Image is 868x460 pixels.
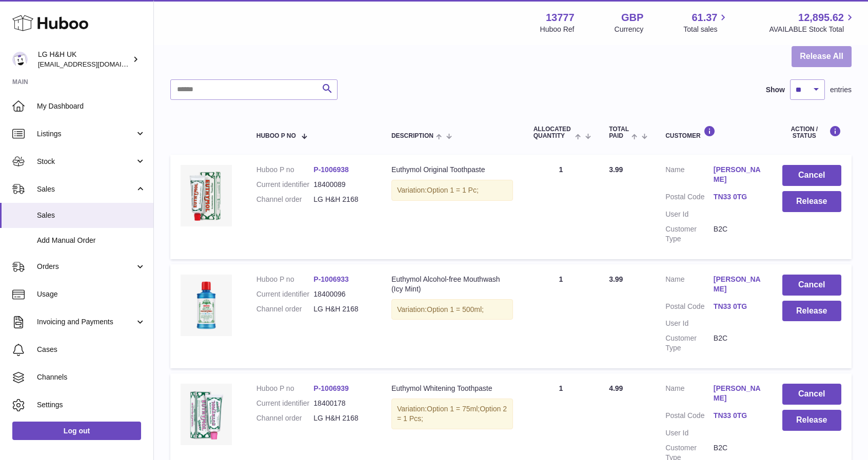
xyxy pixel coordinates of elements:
span: Orders [37,262,135,271]
div: LG H&H UK [38,50,130,69]
span: Cases [37,345,146,354]
span: AVAILABLE Stock Total [769,25,856,34]
button: Cancel [782,275,841,296]
div: Huboo Ref [540,25,575,34]
dt: Huboo P no [257,165,314,175]
dd: LG H&H 2168 [313,413,371,423]
div: Euthymol Original Toothpaste [391,165,513,175]
img: veechen@lghnh.co.uk [12,52,28,67]
a: 12,895.62 AVAILABLE Stock Total [769,11,856,34]
dt: Channel order [257,304,314,314]
span: 61.37 [692,11,717,25]
a: TN33 0TG [714,411,762,421]
span: Stock [37,157,135,166]
dt: Name [665,275,714,297]
dt: Postal Code [665,192,714,204]
button: Release [782,191,841,212]
span: 3.99 [609,275,623,283]
a: [PERSON_NAME] [714,384,762,403]
span: Option 1 = 75ml; [427,405,480,413]
span: Add Manual Order [37,236,146,245]
span: My Dashboard [37,101,146,111]
dt: Current identifier [257,399,314,408]
a: [PERSON_NAME] [714,275,762,294]
strong: 13777 [546,11,575,25]
dd: B2C [714,333,762,353]
span: [EMAIL_ADDRESS][DOMAIN_NAME] [38,60,151,68]
span: Option 1 = 500ml; [427,305,484,313]
div: Euthymol Whitening Toothpaste [391,384,513,393]
div: Customer [665,126,761,139]
img: whitening-toothpaste.webp [181,384,232,445]
dd: 18400096 [313,289,371,299]
div: Variation: [391,299,513,320]
dd: 18400089 [313,180,371,190]
div: Variation: [391,399,513,429]
button: Release [782,410,841,431]
dd: LG H&H 2168 [313,304,371,314]
div: Currency [615,25,644,34]
span: 3.99 [609,165,623,174]
span: Sales [37,211,146,220]
dt: User Id [665,319,714,328]
dt: Channel order [257,413,314,423]
dt: User Id [665,210,714,219]
a: [PERSON_NAME] [714,165,762,184]
span: Total paid [609,126,629,139]
a: P-1006933 [313,275,349,283]
span: 4.99 [609,384,623,392]
img: Euthymol_Original_Toothpaste_Image-1.webp [181,165,232,226]
dt: Current identifier [257,289,314,299]
dt: Postal Code [665,411,714,423]
a: TN33 0TG [714,302,762,311]
dd: 18400178 [313,399,371,408]
button: Release [782,301,841,322]
a: P-1006939 [313,384,349,392]
span: ALLOCATED Quantity [534,126,573,139]
span: Option 1 = 1 Pc; [427,186,479,194]
a: P-1006938 [313,165,349,174]
span: Channels [37,372,146,382]
span: Settings [37,400,146,410]
dt: Name [665,384,714,406]
dt: Name [665,165,714,187]
img: Euthymol_Alcohol-free_Mouthwash_Icy_Mint_-Image-2.webp [181,275,232,336]
dt: Channel order [257,195,314,204]
span: Description [391,133,433,139]
span: Option 2 = 1 Pcs; [397,405,507,423]
dd: B2C [714,224,762,244]
div: Euthymol Alcohol-free Mouthwash (Icy Mint) [391,275,513,294]
dt: User Id [665,428,714,438]
a: Log out [12,422,141,440]
dt: Customer Type [665,333,714,353]
dt: Huboo P no [257,275,314,284]
a: 61.37 Total sales [683,11,729,34]
div: Variation: [391,180,513,201]
td: 1 [523,155,599,259]
span: Usage [37,289,146,299]
label: Show [766,85,785,95]
dt: Current identifier [257,180,314,190]
dt: Customer Type [665,224,714,244]
a: TN33 0TG [714,192,762,202]
span: Sales [37,184,135,194]
button: Release All [792,46,852,67]
dt: Huboo P no [257,384,314,393]
dt: Postal Code [665,302,714,314]
strong: GBP [621,11,643,25]
span: entries [830,85,852,95]
span: Total sales [683,25,729,34]
span: 12,895.62 [798,11,844,25]
div: Action / Status [782,126,841,139]
span: Listings [37,129,135,139]
dd: LG H&H 2168 [313,195,371,204]
span: Invoicing and Payments [37,317,135,327]
span: Huboo P no [257,133,296,139]
button: Cancel [782,384,841,405]
button: Cancel [782,165,841,186]
td: 1 [523,264,599,368]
